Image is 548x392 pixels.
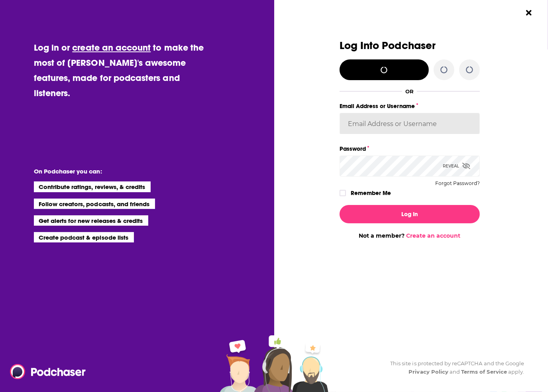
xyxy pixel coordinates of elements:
[34,232,134,242] li: Create podcast & episode lists
[10,364,86,379] img: Podchaser - Follow, Share and Rate Podcasts
[461,368,507,375] a: Terms of Service
[340,144,480,154] label: Password
[443,156,470,177] div: Reveal
[340,205,480,223] button: Log In
[435,181,480,186] button: Forgot Password?
[409,368,449,375] a: Privacy Policy
[34,215,148,226] li: Get alerts for new releases & credits
[340,40,480,51] h3: Log Into Podchaser
[384,359,524,376] div: This site is protected by reCAPTCHA and the Google and apply.
[406,232,460,239] a: Create an account
[340,101,480,111] label: Email Address or Username
[72,42,151,53] a: create an account
[340,113,480,134] input: Email Address or Username
[10,364,80,379] a: Podchaser - Follow, Share and Rate Podcasts
[405,88,414,95] div: OR
[351,188,391,198] label: Remember Me
[34,199,155,209] li: Follow creators, podcasts, and friends
[34,167,193,175] li: On Podchaser you can:
[34,181,151,192] li: Contribute ratings, reviews, & credits
[521,5,536,20] button: Close Button
[340,232,480,239] div: Not a member?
